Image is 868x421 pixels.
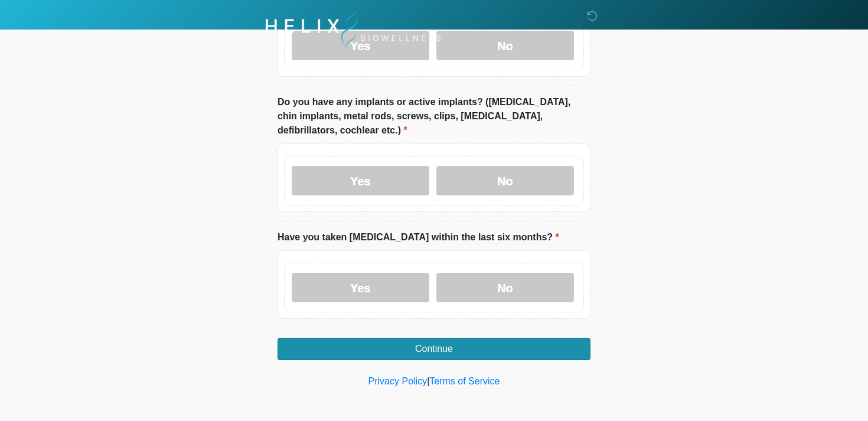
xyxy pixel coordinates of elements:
label: No [436,273,574,302]
a: Terms of Service [429,376,500,386]
label: Have you taken [MEDICAL_DATA] within the last six months? [278,230,559,244]
label: Yes [292,273,429,302]
a: Privacy Policy [368,376,428,386]
label: Yes [292,166,429,195]
label: No [436,166,574,195]
a: | [427,376,429,386]
img: Helix Biowellness Logo [266,9,441,51]
button: Continue [278,338,590,360]
label: Do you have any implants or active implants? ([MEDICAL_DATA], chin implants, metal rods, screws, ... [278,95,590,138]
